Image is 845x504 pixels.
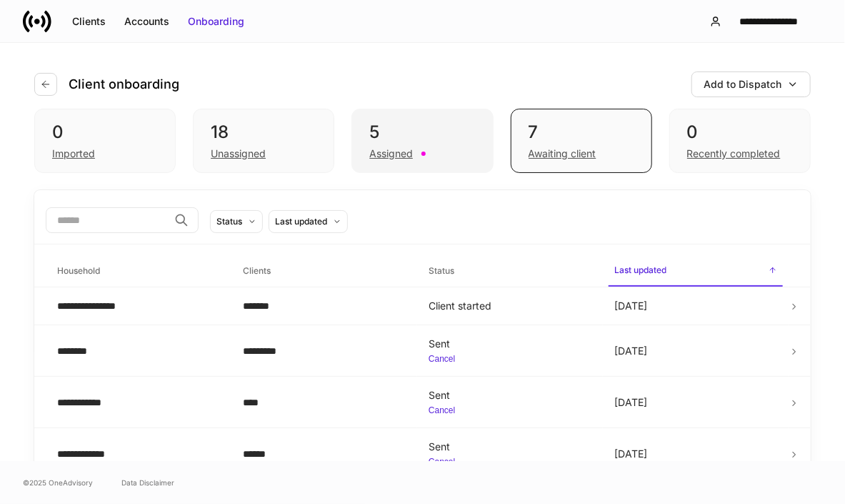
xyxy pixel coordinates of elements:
[115,10,179,33] button: Accounts
[269,210,348,233] button: Last updated
[614,263,666,277] h6: Last updated
[687,147,781,161] div: Recently completed
[275,214,327,228] div: Last updated
[603,325,789,377] td: [DATE]
[603,428,789,480] td: [DATE]
[51,257,226,286] span: Household
[369,147,413,161] div: Assigned
[369,121,475,144] div: 5
[429,354,455,365] button: Cancel
[691,71,811,97] button: Add to Dispatch
[57,264,100,277] h6: Household
[704,77,781,92] div: Add to Dispatch
[429,388,591,402] div: Sent
[121,477,174,488] a: Data Disclaimer
[63,10,115,33] button: Clients
[687,121,793,144] div: 0
[23,477,93,488] span: © 2025 OneAdvisory
[417,287,603,325] td: Client started
[210,210,263,233] button: Status
[429,337,591,351] div: Sent
[423,257,597,286] span: Status
[429,405,455,416] button: Cancel
[69,76,179,93] h4: Client onboarding
[529,147,596,161] div: Awaiting client
[609,256,783,287] span: Last updated
[529,121,634,144] div: 7
[603,287,789,325] td: [DATE]
[211,121,316,144] div: 18
[669,109,811,173] div: 0Recently completed
[429,457,455,468] button: Cancel
[72,14,106,29] div: Clients
[193,109,334,173] div: 18Unassigned
[243,264,271,277] h6: Clients
[351,109,493,173] div: 5Assigned
[511,109,652,173] div: 7Awaiting client
[216,214,242,228] div: Status
[124,14,169,29] div: Accounts
[603,377,789,428] td: [DATE]
[34,109,176,173] div: 0Imported
[429,440,591,454] div: Sent
[429,264,454,277] h6: Status
[52,147,95,161] div: Imported
[237,257,411,286] span: Clients
[188,14,244,29] div: Onboarding
[179,10,254,33] button: Onboarding
[52,121,158,144] div: 0
[211,147,266,161] div: Unassigned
